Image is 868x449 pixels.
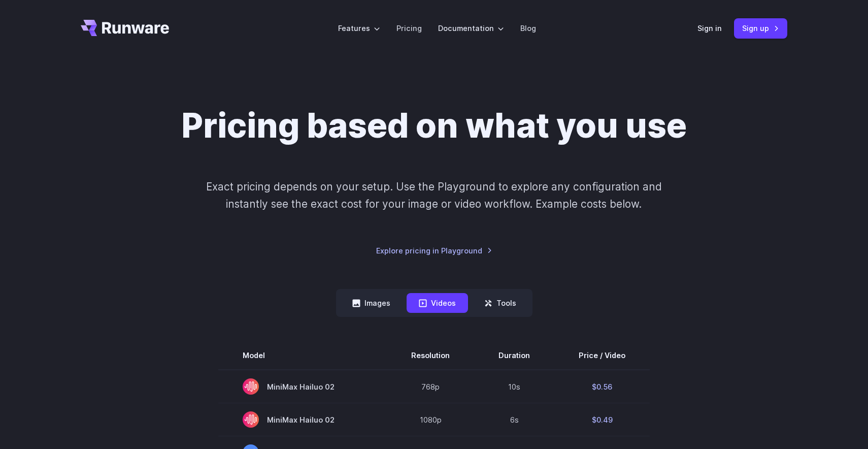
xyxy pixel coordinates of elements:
td: $0.56 [554,370,650,403]
button: Images [340,293,403,313]
span: MiniMax Hailuo 02 [243,378,362,395]
p: Exact pricing depends on your setup. Use the Playground to explore any configuration and instantl... [187,178,681,212]
td: 10s [474,370,554,403]
a: Blog [520,22,536,34]
a: Explore pricing in Playground [376,245,492,256]
a: Go to / [81,20,169,36]
a: Pricing [396,22,422,34]
a: Sign in [697,22,722,34]
button: Tools [472,293,528,313]
th: Model [218,341,387,370]
td: 1080p [387,403,474,436]
span: MiniMax Hailuo 02 [243,411,362,428]
label: Features [338,22,380,34]
a: Sign up [734,18,787,38]
th: Duration [474,341,554,370]
h1: Pricing based on what you use [181,106,687,146]
button: Videos [407,293,468,313]
th: Price / Video [554,341,650,370]
th: Resolution [387,341,474,370]
td: 6s [474,403,554,436]
td: 768p [387,370,474,403]
label: Documentation [438,22,504,34]
td: $0.49 [554,403,650,436]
